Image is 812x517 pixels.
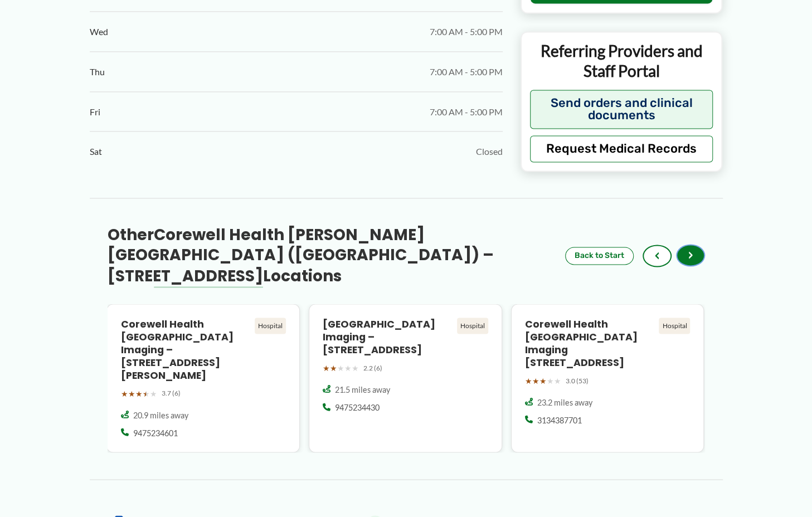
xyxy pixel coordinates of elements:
span: ★ [554,373,561,388]
button: ‹ [643,245,672,267]
h3: Other Locations [108,225,565,286]
span: ★ [120,386,128,401]
span: Sat [90,143,102,160]
span: ★ [539,373,547,388]
button: Back to Start [565,247,634,265]
span: Corewell Health [PERSON_NAME][GEOGRAPHIC_DATA] ([GEOGRAPHIC_DATA]) – [STREET_ADDRESS] [108,224,494,286]
div: Hospital [659,318,690,333]
a: Corewell Health [GEOGRAPHIC_DATA] Imaging – [STREET_ADDRESS][PERSON_NAME] Hospital ★★★★★ 3.7 (6) ... [106,304,300,452]
span: ★ [149,386,157,401]
button: › [676,244,705,266]
h4: Corewell Health [GEOGRAPHIC_DATA] Imaging – [STREET_ADDRESS][PERSON_NAME] [120,318,250,381]
span: ‹ [655,249,659,262]
h4: [GEOGRAPHIC_DATA] Imaging – [STREET_ADDRESS] [323,318,453,356]
span: 9475234601 [133,427,177,438]
span: 2.2 (6) [363,362,382,374]
span: ★ [337,360,344,375]
span: 3134387701 [537,414,582,426]
button: Send orders and clinical documents [530,89,713,128]
span: 20.9 miles away [133,409,188,421]
span: 23.2 miles away [537,397,592,408]
p: Referring Providers and Staff Portal [530,40,713,81]
span: Wed [90,23,108,40]
span: 7:00 AM - 5:00 PM [430,23,503,40]
span: 7:00 AM - 5:00 PM [430,104,503,120]
span: 3.0 (53) [566,374,589,387]
span: ★ [352,360,359,375]
span: 21.5 miles away [335,384,390,395]
span: 3.7 (6) [161,387,180,399]
span: ★ [142,386,149,401]
div: Hospital [457,318,488,333]
span: ★ [344,360,352,375]
span: Fri [90,104,100,120]
span: ★ [323,360,330,375]
div: Hospital [255,318,286,333]
span: ★ [135,386,142,401]
span: ★ [525,373,532,388]
span: ★ [547,373,554,388]
span: › [688,248,693,262]
span: Closed [476,143,503,160]
h4: Corewell Health [GEOGRAPHIC_DATA] Imaging [STREET_ADDRESS] [525,318,655,368]
span: ★ [330,360,337,375]
a: [GEOGRAPHIC_DATA] Imaging – [STREET_ADDRESS] Hospital ★★★★★ 2.2 (6) 21.5 miles away 9475234430 [309,304,502,452]
span: 7:00 AM - 5:00 PM [430,64,503,80]
span: ★ [532,373,539,388]
span: Thu [90,64,105,80]
span: 9475234430 [335,402,380,413]
button: Request Medical Records [530,135,713,162]
span: ★ [128,386,135,401]
a: Corewell Health [GEOGRAPHIC_DATA] Imaging [STREET_ADDRESS] Hospital ★★★★★ 3.0 (53) 23.2 miles awa... [511,304,704,452]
